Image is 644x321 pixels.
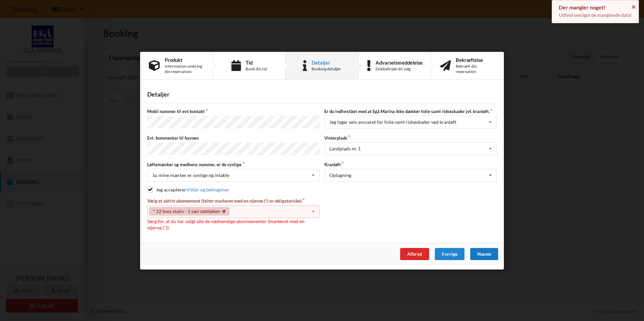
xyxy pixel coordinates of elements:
div: Advarselsmeddelelse [376,60,423,65]
p: Udfyld venligst de manglende data! [559,12,632,19]
label: Mobil nummer til evt kontakt [147,108,320,114]
div: Dobbelttjek dit valg [376,66,423,71]
div: Book din tid [246,66,267,71]
label: Evt. kommentar til havnen [147,135,320,141]
div: Bekræft din reservation [456,63,495,74]
div: Landplads nr. 1 [329,146,361,151]
label: Vinterplads [324,135,497,141]
div: Information omkring din reservation [165,63,204,74]
div: Forrige [435,248,464,260]
div: Jeg tager selv ansvaret for folie samt ridseskader ved kranløft [329,120,456,124]
div: Afbryd [400,248,429,260]
div: Booking detaljer [312,66,341,71]
div: Næste [470,248,498,260]
span: Sørg for, at du har valgt alle de nødvendige abonnementer (markeret med en stjerne (*)) [147,218,304,230]
div: Produkt [165,57,204,62]
a: Vilkår og betingelser [186,187,229,192]
div: Optagning [329,173,351,178]
label: Vælg et aktivt abonnement (felter markeret med en stjerne (*) er obligatoriske) [147,198,320,204]
label: Jeg accepterer [147,187,229,192]
div: Bekræftelse [456,57,495,62]
div: Detaljer [312,60,341,65]
div: Detaljer [147,91,497,98]
label: Er du indforstået med at Egå Marina ikke dækker folie samt ridseskader jvf. kranløft. [324,108,497,114]
a: * 12 tons stativ - 1 sæt støtteben [149,207,229,215]
div: Tid [246,60,267,65]
label: Løftemærker og medlems nummer, er de synlige [147,161,320,167]
label: Kranløft [324,161,497,167]
div: Ja, mine mærker er synlige og intakte [152,173,229,178]
div: Der mangler noget! [559,4,632,11]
